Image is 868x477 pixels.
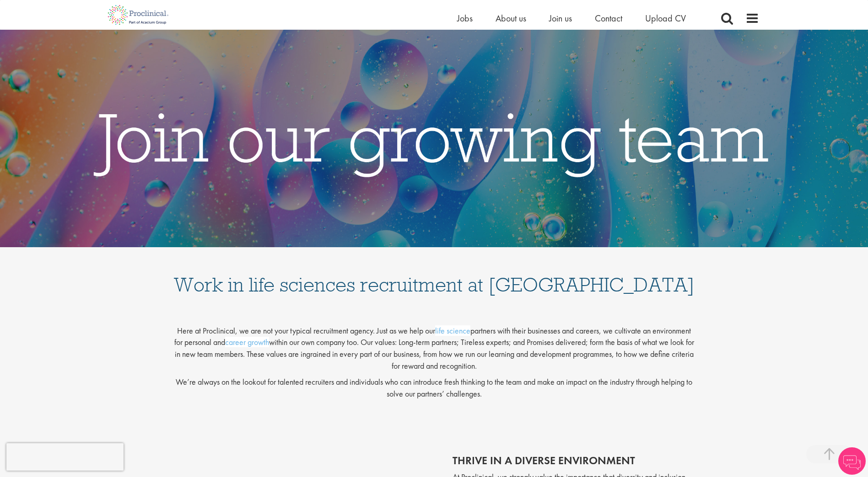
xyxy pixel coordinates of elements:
[457,12,473,24] a: Jobs
[645,12,686,24] a: Upload CV
[173,376,695,399] p: We’re always on the lookout for talented recruiters and individuals who can introduce fresh think...
[173,318,695,372] p: Here at Proclinical, we are not your typical recruitment agency. Just as we help our partners wit...
[225,337,269,347] a: career growth
[496,12,526,24] a: About us
[173,256,695,295] h1: Work in life sciences recruitment at [GEOGRAPHIC_DATA]
[6,443,124,471] iframe: reCAPTCHA
[435,325,470,336] a: life science
[453,455,695,466] h2: thrive in a diverse environment
[549,12,572,24] a: Join us
[838,447,866,475] img: Chatbot
[595,12,622,24] a: Contact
